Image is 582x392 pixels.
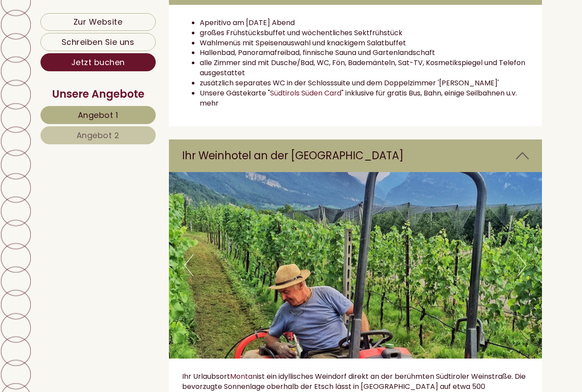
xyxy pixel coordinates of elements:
span: Angebot 1 [78,110,118,121]
button: Senden [289,229,347,247]
small: 12:54 [13,44,153,51]
span: Angebot 2 [77,130,120,141]
div: Ihr Weinhotel an der [GEOGRAPHIC_DATA] [169,139,542,172]
a: Südtirols Süden Card [270,88,341,98]
div: Guten Tag, wie können wir Ihnen helfen? [7,26,157,52]
li: Unsere Gästekarte " " inklusive für gratis Bus, Bahn, einige Seilbahnen u.v. mehr [200,88,529,109]
a: Jetzt buchen [40,53,156,71]
a: Zur Website [40,13,156,31]
li: alle Zimmer sind mit Dusche/Bad, WC, Fön, Bademänteln, Sat-TV, Kosmetikspiegel und Telefon ausges... [200,58,529,78]
a: Montan [230,371,257,381]
li: Aperitivo am [DATE] Abend [200,18,529,28]
li: zusätzlich separates WC in der Schlosssuite und dem Doppelzimmer '[PERSON_NAME]' [200,78,529,88]
button: Previous [184,254,194,276]
div: [DATE] [156,7,191,21]
button: Next [517,254,527,276]
a: Schreiben Sie uns [40,33,156,51]
li: Wahlmenüs mit Speisenauswahl und knackigem Salatbuffet [200,38,529,48]
div: Hotel Tenz [13,27,153,34]
div: Unsere Angebote [40,87,156,102]
li: großes Frühstücksbuffet und wöchentliches Sektfrühstück [200,28,529,38]
li: Hallenbad, Panoramafreibad, finnische Sauna und Gartenlandschaft [200,48,529,58]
